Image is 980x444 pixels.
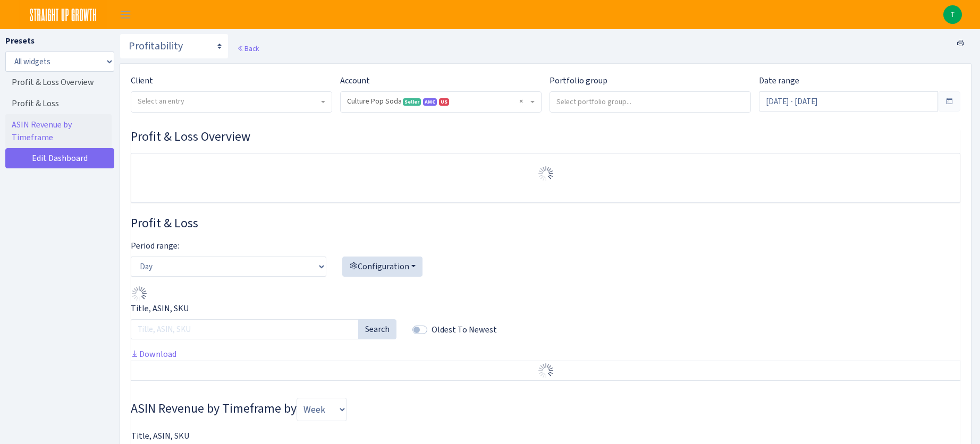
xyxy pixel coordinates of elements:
[131,302,189,315] label: Title, ASIN, SKU
[131,398,960,421] h3: Widget #29
[439,98,449,106] span: US
[5,148,114,168] a: Edit Dashboard
[131,285,148,302] img: Preloader
[342,257,423,277] button: Configuration
[5,114,112,148] a: ASIN Revenue by Timeframe
[943,5,962,24] img: Tom First
[519,96,523,107] span: Remove all items
[943,5,962,24] a: T
[237,44,259,53] a: Back
[5,93,112,114] a: Profit & Loss
[131,430,189,442] label: Title, ASIN, SKU
[138,96,184,106] span: Select an entry
[131,348,176,360] a: Download
[131,74,153,87] label: Client
[131,129,960,144] h3: Widget #30
[358,319,396,339] button: Search
[759,74,799,87] label: Date range
[537,165,554,182] img: Preloader
[131,240,179,252] label: Period range:
[341,92,541,112] span: Culture Pop Soda <span class="badge badge-success">Seller</span><span class="badge badge-primary"...
[112,6,139,23] button: Toggle navigation
[5,35,35,47] label: Presets
[131,216,960,231] h3: Widget #28
[403,98,421,106] span: Seller
[131,319,359,339] input: Title, ASIN, SKU
[537,362,554,379] img: Preloader
[347,96,528,107] span: Culture Pop Soda <span class="badge badge-success">Seller</span><span class="badge badge-primary"...
[550,92,750,111] input: Select portfolio group...
[5,72,112,93] a: Profit & Loss Overview
[340,74,370,87] label: Account
[432,323,497,336] label: Oldest To Newest
[550,74,607,87] label: Portfolio group
[423,98,437,106] span: Amazon Marketing Cloud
